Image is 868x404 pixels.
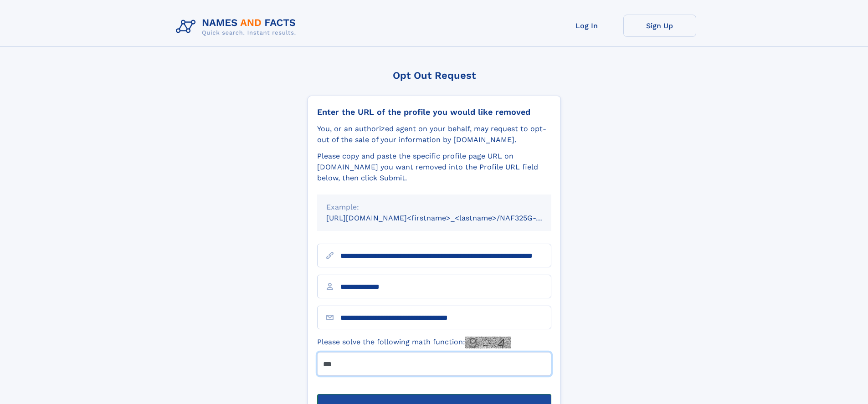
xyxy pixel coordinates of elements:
[317,151,551,184] div: Please copy and paste the specific profile page URL on [DOMAIN_NAME] you want removed into the Pr...
[550,15,623,37] a: Log In
[317,337,511,348] label: Please solve the following math function:
[326,214,569,222] small: [URL][DOMAIN_NAME]<firstname>_<lastname>/NAF325G-xxxxxxxx
[326,202,542,213] div: Example:
[623,15,696,37] a: Sign Up
[172,15,303,39] img: Logo Names and Facts
[308,70,561,81] div: Opt Out Request
[317,107,551,117] div: Enter the URL of the profile you would like removed
[317,123,551,145] div: You, or an authorized agent on your behalf, may request to opt-out of the sale of your informatio...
